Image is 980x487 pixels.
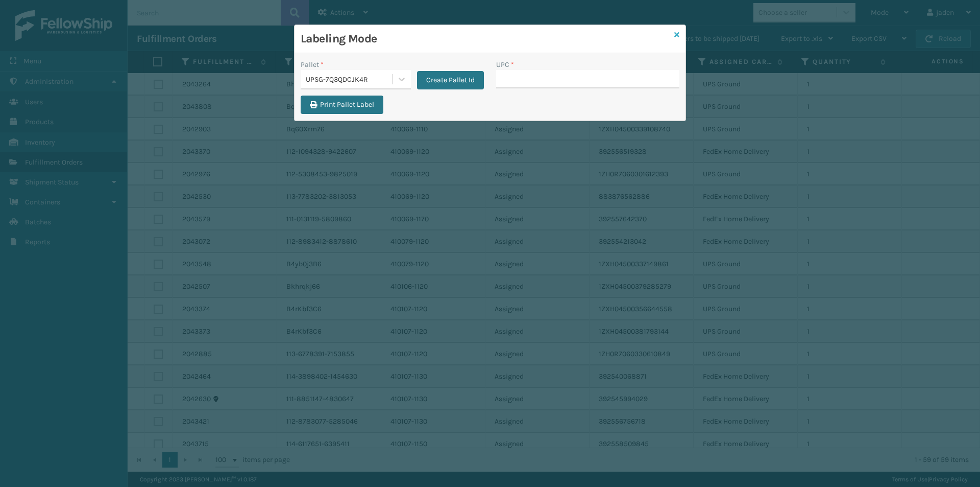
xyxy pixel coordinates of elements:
label: UPC [496,59,514,70]
h3: Labeling Mode [301,31,670,47]
label: Pallet [301,59,324,70]
button: Print Pallet Label [301,96,383,114]
button: Create Pallet Id [417,71,484,89]
div: UPSG-7Q3QDCJK4R [306,74,393,85]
